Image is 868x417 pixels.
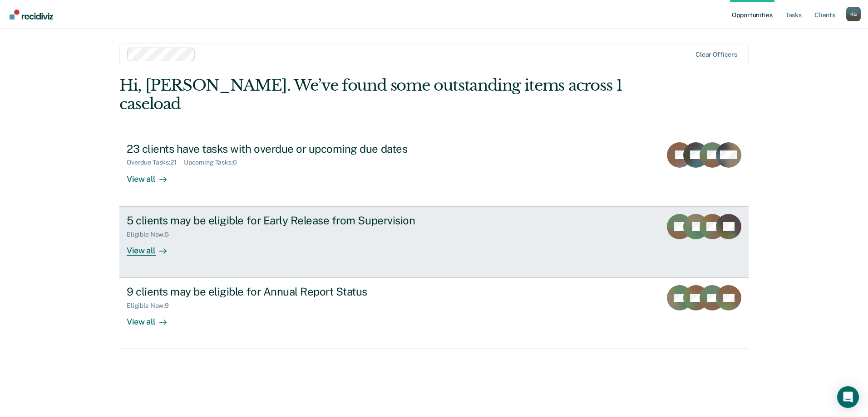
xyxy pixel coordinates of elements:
[119,278,749,349] a: 9 clients may be eligible for Annual Report StatusEligible Now:9View all
[127,142,445,155] div: 23 clients have tasks with overdue or upcoming due dates
[837,386,859,408] div: Open Intercom Messenger
[184,159,244,166] div: Upcoming Tasks : 6
[127,238,178,256] div: View all
[127,159,184,166] div: Overdue Tasks : 21
[119,135,749,206] a: 23 clients have tasks with overdue or upcoming due datesOverdue Tasks:21Upcoming Tasks:6View all
[127,285,445,298] div: 9 clients may be eligible for Annual Report Status
[127,231,176,238] div: Eligible Now : 5
[10,10,53,19] img: Recidiviz
[119,76,623,113] div: Hi, [PERSON_NAME]. We’ve found some outstanding items across 1 caseload
[846,7,861,21] button: Profile dropdown button
[127,310,178,327] div: View all
[695,51,737,58] div: Clear officers
[119,206,749,278] a: 5 clients may be eligible for Early Release from SupervisionEligible Now:5View all
[127,302,176,310] div: Eligible Now : 9
[127,214,445,227] div: 5 clients may be eligible for Early Release from Supervision
[846,7,861,21] div: K G
[127,166,178,184] div: View all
